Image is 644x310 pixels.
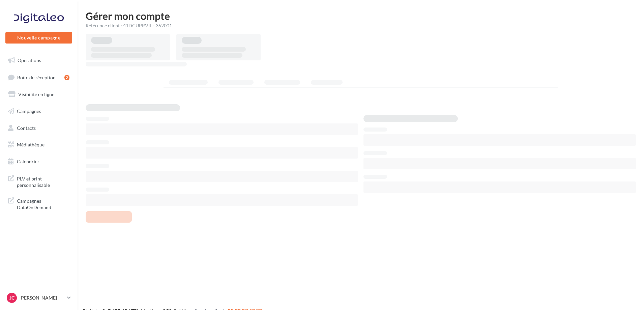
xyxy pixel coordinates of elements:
[9,294,14,301] span: JC
[5,291,72,304] a: JC [PERSON_NAME]
[17,142,45,147] span: Médiathèque
[4,87,74,102] a: Visibilité en ligne
[4,194,74,214] a: Campagnes DataOnDemand
[4,171,74,191] a: PLV et print personnalisable
[17,174,69,189] span: PLV et print personnalisable
[18,91,54,97] span: Visibilité en ligne
[4,154,74,169] a: Calendrier
[18,57,41,63] span: Opérations
[4,70,74,85] a: Boîte de réception2
[17,159,39,164] span: Calendrier
[4,138,74,152] a: Médiathèque
[17,125,36,131] span: Contacts
[17,74,56,80] span: Boîte de réception
[86,22,636,29] div: Référence client : 41DCUPRVIL - 352001
[86,11,636,21] h1: Gérer mon compte
[4,121,74,135] a: Contacts
[5,32,72,44] button: Nouvelle campagne
[17,196,69,211] span: Campagnes DataOnDemand
[20,294,64,301] p: [PERSON_NAME]
[17,108,41,114] span: Campagnes
[4,53,74,67] a: Opérations
[64,75,69,80] div: 2
[4,104,74,118] a: Campagnes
